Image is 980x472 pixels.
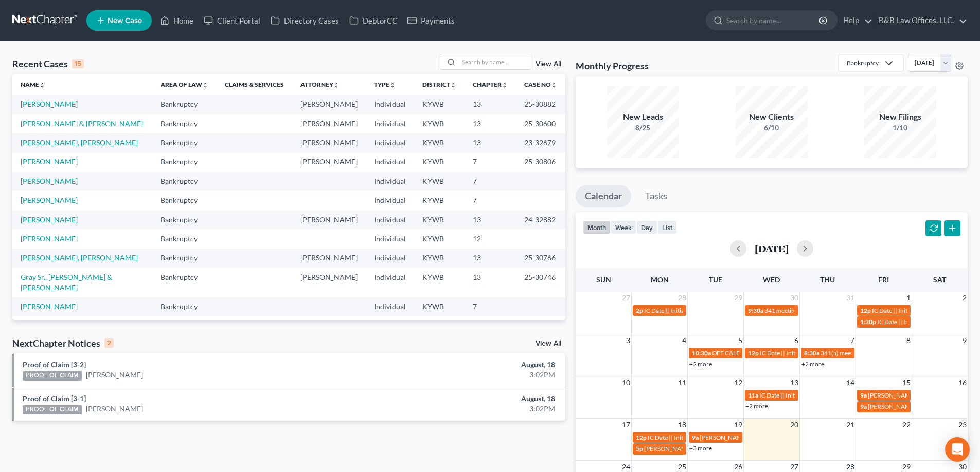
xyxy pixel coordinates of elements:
[677,292,687,304] span: 28
[414,268,465,297] td: KYWB
[366,229,414,248] td: Individual
[292,95,366,114] td: [PERSON_NAME]
[524,81,557,88] a: Case Nounfold_more
[860,307,871,314] span: 12p
[516,210,565,229] td: 24-32882
[23,371,82,381] div: PROOF OF CLAIM
[755,243,789,254] h2: [DATE]
[366,133,414,152] td: Individual
[366,95,414,114] td: Individual
[820,275,835,284] span: Thu
[12,58,84,70] div: Recent Cases
[21,177,78,185] a: [PERSON_NAME]
[465,268,516,297] td: 13
[864,123,936,133] div: 1/10
[217,74,292,95] th: Claims & Services
[473,81,508,88] a: Chapterunfold_more
[845,292,856,304] span: 31
[651,275,669,284] span: Mon
[860,391,867,399] span: 9a
[459,54,531,69] input: Search by name...
[366,297,414,316] td: Individual
[161,81,208,88] a: Area of Lawunfold_more
[108,17,142,25] span: New Case
[644,307,808,314] span: IC Date || Initial interview & client setup for [PERSON_NAME]
[414,210,465,229] td: KYWB
[152,95,217,114] td: Bankruptcy
[733,419,743,431] span: 19
[689,444,712,452] a: +3 more
[384,370,555,380] div: 3:02PM
[804,349,819,357] span: 8:30a
[292,316,366,335] td: [PERSON_NAME]
[576,60,649,72] h3: Monthly Progress
[516,268,565,297] td: 25-30746
[648,433,811,441] span: IC Date || Initial interview & client setup for [PERSON_NAME]
[384,360,555,370] div: August, 18
[465,172,516,191] td: 7
[366,249,414,268] td: Individual
[847,59,879,67] div: Bankruptcy
[402,11,460,30] a: Payments
[736,111,808,123] div: New Clients
[957,419,968,431] span: 23
[104,338,114,348] div: 2
[681,334,687,347] span: 4
[300,81,340,88] a: Attorneyunfold_more
[414,172,465,191] td: KYWB
[366,114,414,133] td: Individual
[414,153,465,172] td: KYWB
[465,229,516,248] td: 12
[414,95,465,114] td: KYWB
[450,82,456,88] i: unfold_more
[692,349,711,357] span: 10:30a
[414,229,465,248] td: KYWB
[366,316,414,335] td: Individual
[748,391,758,399] span: 11a
[607,111,679,123] div: New Leads
[905,334,912,347] span: 8
[384,393,555,404] div: August, 18
[465,210,516,229] td: 13
[366,191,414,210] td: Individual
[636,185,676,207] a: Tasks
[12,337,114,349] div: NextChapter Notices
[21,215,78,224] a: [PERSON_NAME]
[611,220,636,234] button: week
[801,360,824,368] a: +2 more
[21,273,112,292] a: Gray Sr., [PERSON_NAME] & [PERSON_NAME]
[712,349,838,357] span: OFF CALENDAR hearing for [PERSON_NAME]
[292,268,366,297] td: [PERSON_NAME]
[152,133,217,152] td: Bankruptcy
[583,220,611,234] button: month
[292,210,366,229] td: [PERSON_NAME]
[748,307,763,314] span: 9:30a
[465,191,516,210] td: 7
[933,275,946,284] span: Sat
[152,191,217,210] td: Bankruptcy
[860,403,867,410] span: 9a
[726,11,821,30] input: Search by name...
[516,95,565,114] td: 25-30882
[199,11,265,30] a: Client Portal
[901,419,912,431] span: 22
[21,234,78,243] a: [PERSON_NAME]
[596,275,611,284] span: Sun
[864,111,936,123] div: New Filings
[502,82,508,88] i: unfold_more
[414,316,465,335] td: KYWB
[86,404,143,414] a: [PERSON_NAME]
[465,297,516,316] td: 7
[745,402,768,410] a: +2 more
[644,445,856,452] span: [PERSON_NAME] (7) Last day to oppose discharge or dischargeability is [DATE]
[860,318,876,326] span: 1:30p
[789,376,799,389] span: 13
[551,82,557,88] i: unfold_more
[945,437,970,462] div: Open Intercom Messenger
[366,172,414,191] td: Individual
[516,153,565,172] td: 25-30806
[760,349,923,357] span: IC Date || Initial interview & client setup for [PERSON_NAME]
[700,433,847,441] span: [PERSON_NAME] (7) Last day to file claims 8/18/20258
[621,292,631,304] span: 27
[689,360,712,368] a: +2 more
